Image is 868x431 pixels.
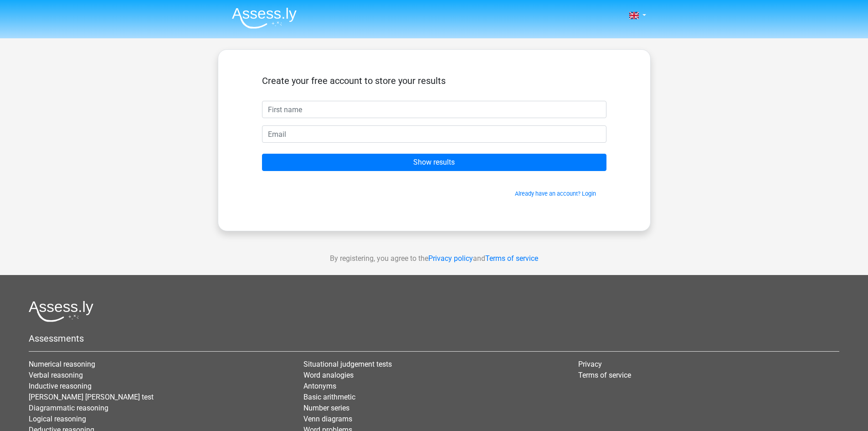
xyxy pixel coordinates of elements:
a: Privacy policy [428,254,473,263]
a: Situational judgement tests [303,360,392,369]
a: Number series [303,404,349,412]
a: Inductive reasoning [29,382,92,390]
a: Basic arithmetic [303,393,355,401]
a: Logical reasoning [29,415,86,423]
a: Verbal reasoning [29,371,83,379]
input: Email [262,125,606,143]
a: Terms of service [485,254,538,263]
a: Venn diagrams [303,415,352,423]
input: First name [262,101,606,118]
a: [PERSON_NAME] [PERSON_NAME] test [29,393,154,401]
h5: Assessments [29,333,839,344]
a: Numerical reasoning [29,360,95,369]
a: Terms of service [578,371,631,379]
a: Diagrammatic reasoning [29,404,108,412]
h5: Create your free account to store your results [262,75,606,86]
img: Assessly [232,7,297,29]
img: Assessly logo [29,301,93,322]
a: Word analogies [303,371,354,379]
a: Privacy [578,360,602,369]
a: Already have an account? Login [515,190,596,197]
input: Show results [262,154,606,171]
a: Antonyms [303,382,336,390]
